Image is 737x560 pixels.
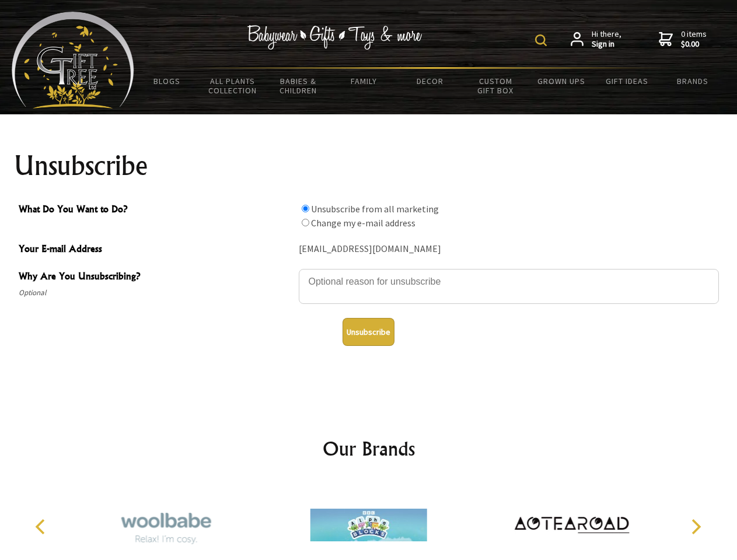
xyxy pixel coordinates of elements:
a: BLOGS [134,69,200,93]
span: Your E-mail Address [19,242,293,258]
h1: Unsubscribe [14,152,724,180]
a: Gift Ideas [594,69,660,93]
label: Change my e-mail address [311,217,415,229]
span: What Do You Want to Do? [19,202,293,219]
h2: Our Brands [23,435,714,463]
a: Custom Gift Box [463,69,529,103]
input: What Do You Want to Do? [302,219,309,226]
span: Hi there, [592,29,621,50]
strong: Sign in [592,39,621,50]
span: Optional [19,286,293,300]
a: Babies & Children [266,69,331,103]
img: Babyware - Gifts - Toys and more... [12,12,134,108]
a: All Plants Collection [200,69,266,103]
span: Why Are You Unsubscribing? [19,269,293,286]
strong: $0.00 [681,39,707,50]
img: product search [535,34,547,46]
a: Grown Ups [528,69,594,93]
a: Family [331,69,397,93]
a: Decor [397,69,463,93]
img: Babywear - Gifts - Toys & more [247,25,422,50]
a: Brands [660,69,726,93]
div: [EMAIL_ADDRESS][DOMAIN_NAME] [299,240,719,258]
button: Next [683,514,708,540]
a: Hi there,Sign in [571,29,621,50]
a: 0 items$0.00 [659,29,707,50]
textarea: Why Are You Unsubscribing? [299,269,719,304]
span: 0 items [681,29,707,50]
button: Unsubscribe [343,318,394,346]
label: Unsubscribe from all marketing [311,203,439,215]
input: What Do You Want to Do? [302,205,309,212]
button: Previous [29,514,55,540]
